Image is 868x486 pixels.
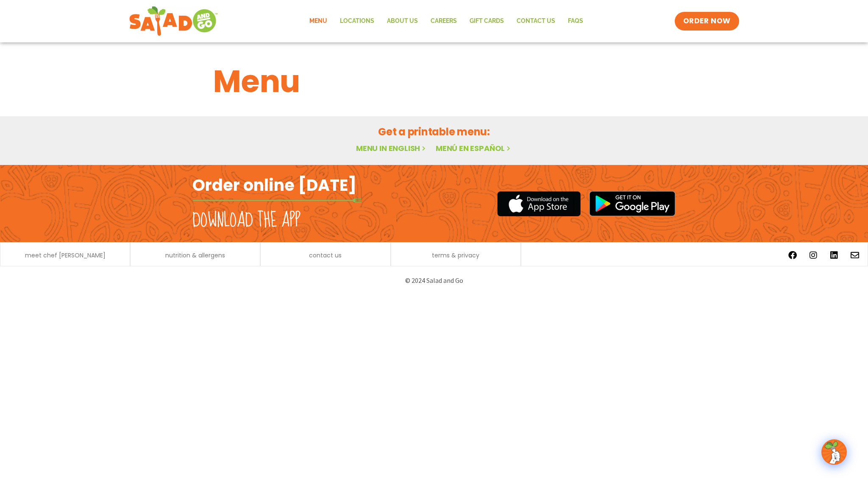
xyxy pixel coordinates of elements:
[463,11,510,31] a: GIFT CARDS
[683,16,731,26] span: ORDER NOW
[675,12,739,31] a: ORDER NOW
[303,11,334,31] a: Menu
[381,11,424,31] a: About Us
[497,190,581,218] img: appstore
[436,143,512,154] a: Menú en español
[334,11,381,31] a: Locations
[129,4,218,38] img: new-SAG-logo-768×292
[197,275,671,286] p: © 2024 Salad and Go
[303,11,590,31] nav: Menu
[589,191,676,216] img: google_play
[192,198,362,203] img: fork
[192,175,356,196] h2: Order online [DATE]
[432,252,479,258] a: terms & privacy
[309,252,342,258] a: contact us
[562,11,590,31] a: FAQs
[165,252,225,258] a: nutrition & allergens
[356,143,427,154] a: Menu in English
[510,11,562,31] a: Contact Us
[192,209,300,232] h2: Download the app
[822,440,846,464] img: wpChatIcon
[213,124,655,139] h2: Get a printable menu:
[25,252,106,258] a: meet chef [PERSON_NAME]
[213,59,655,104] h1: Menu
[424,11,463,31] a: Careers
